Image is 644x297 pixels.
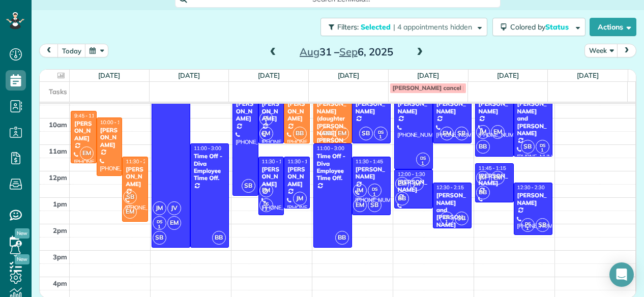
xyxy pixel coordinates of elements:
[193,153,226,182] div: Time Off - Diva Employee Time Off.
[417,159,429,168] small: 1
[53,200,67,208] span: 1pm
[153,201,166,215] span: JM
[212,231,226,245] span: BB
[359,127,373,140] span: SB
[293,127,307,140] span: BB
[315,18,487,36] a: Filters: Selected | 4 appointments hidden
[374,132,387,142] small: 1
[260,204,273,214] small: 1
[476,140,490,154] span: BB
[261,166,281,188] div: [PERSON_NAME]
[39,44,58,57] button: prev
[337,22,359,32] span: Filters:
[476,125,490,139] span: JM
[15,228,30,239] span: New
[98,71,120,79] a: [DATE]
[125,166,145,188] div: [PERSON_NAME]
[287,158,315,165] span: 11:30 - 1:30
[436,192,469,228] div: [PERSON_NAME] and [PERSON_NAME]
[53,279,67,287] span: 4pm
[584,44,618,57] button: Week
[590,18,636,36] button: Actions
[355,100,388,115] div: [PERSON_NAME]
[157,219,162,224] span: DS
[395,192,409,205] span: BB
[80,146,94,160] span: EM
[525,221,531,226] span: DS
[316,153,349,182] div: Time Off - Diva Employee Time Off.
[317,145,344,152] span: 11:00 - 3:00
[420,155,426,161] span: DS
[287,100,307,122] div: [PERSON_NAME]
[264,201,269,206] span: DS
[49,147,67,155] span: 11am
[356,158,383,165] span: 11:30 - 1:45
[410,177,424,191] span: JM
[353,184,367,197] span: JM
[492,18,586,36] button: Colored byStatus
[436,100,469,115] div: [PERSON_NAME]
[338,71,360,79] a: [DATE]
[355,166,388,181] div: [PERSON_NAME]
[300,45,319,58] span: Aug
[536,218,549,232] span: SB
[368,198,382,212] span: SB
[497,71,519,79] a: [DATE]
[153,222,166,232] small: 1
[476,186,490,199] span: BB
[397,100,430,115] div: [PERSON_NAME]
[368,190,381,199] small: 1
[455,127,469,140] span: SB
[378,129,384,135] span: DS
[491,171,505,185] span: EM
[194,145,221,152] span: 11:00 - 3:00
[259,127,273,140] span: EM
[320,18,487,36] button: Filters: Selected | 4 appointments hidden
[258,71,280,79] a: [DATE]
[264,114,269,120] span: DS
[335,231,349,245] span: BB
[617,44,636,57] button: next
[287,166,307,188] div: [PERSON_NAME]
[521,140,535,154] span: SB
[320,127,334,140] span: BB
[479,165,506,171] span: 11:45 - 1:15
[153,231,166,245] span: SB
[436,184,464,191] span: 12:30 - 2:15
[395,177,409,191] span: EM
[609,262,634,287] div: Open Intercom Messenger
[440,127,454,140] span: EM
[53,253,67,261] span: 3pm
[74,112,102,119] span: 9:45 - 11:45
[123,205,137,219] span: EM
[178,71,200,79] a: [DATE]
[444,214,450,220] span: DS
[353,198,367,212] span: EM
[49,121,67,129] span: 10am
[53,226,67,234] span: 2pm
[398,171,425,177] span: 12:00 - 1:30
[49,173,67,182] span: 12pm
[517,100,549,137] div: [PERSON_NAME] and [PERSON_NAME]
[455,212,469,225] span: SB
[57,44,86,57] button: today
[510,22,572,32] span: Colored by
[545,22,570,32] span: Status
[236,100,255,122] div: [PERSON_NAME]
[478,100,511,115] div: [PERSON_NAME]
[393,84,483,92] span: [PERSON_NAME] cancel [DATE]
[361,22,391,32] span: Selected
[242,179,255,193] span: SB
[123,190,137,204] span: SB
[540,142,545,148] span: DS
[335,127,349,140] span: EM
[339,45,358,58] span: Sep
[100,127,120,148] div: [PERSON_NAME]
[521,224,534,233] small: 1
[126,158,153,165] span: 11:30 - 2:00
[74,120,94,142] div: [PERSON_NAME]
[441,217,453,227] small: 1
[491,125,505,139] span: EM
[577,71,599,79] a: [DATE]
[476,171,490,185] span: JM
